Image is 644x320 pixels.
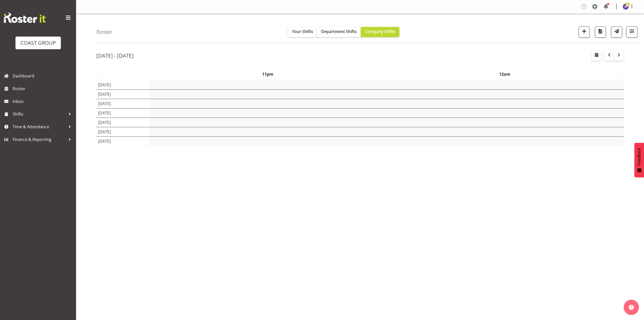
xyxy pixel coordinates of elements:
[4,13,46,23] img: Rosterit website logo
[97,118,149,127] td: [DATE]
[629,305,634,310] img: help-xxl-2.png
[13,98,74,105] span: Inbox
[13,72,74,80] span: Dashboard
[13,85,74,92] span: Roster
[386,68,624,80] th: 12am
[97,127,149,136] td: [DATE]
[97,80,149,90] td: [DATE]
[288,27,317,37] button: Your Shifts
[96,29,113,35] h4: Roster
[637,148,641,166] span: Feedback
[626,26,637,38] button: Filter Shifts
[365,29,395,34] span: Company Shifts
[13,123,66,131] span: Time & Attendance
[97,99,149,108] td: [DATE]
[579,26,590,38] button: Add a new shift
[97,108,149,118] td: [DATE]
[13,136,66,143] span: Finance & Reporting
[292,29,313,34] span: Your Shifts
[361,27,399,37] button: Company Shifts
[317,27,361,37] button: Department Shifts
[592,51,601,61] button: Select a specific date within the roster.
[595,26,606,38] button: Download a PDF of the roster according to the set date range.
[611,26,622,38] button: Send a list of all shifts for the selected filtered period to all rostered employees.
[149,68,386,80] th: 11pm
[97,136,149,146] td: [DATE]
[97,89,149,99] td: [DATE]
[96,52,134,59] h2: [DATE] - [DATE]
[321,29,357,34] span: Department Shifts
[623,4,629,10] img: jeremy-zhu10018.jpg
[21,39,56,47] div: COAST GROUP
[634,143,644,177] button: Feedback - Show survey
[13,110,66,118] span: Shifts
